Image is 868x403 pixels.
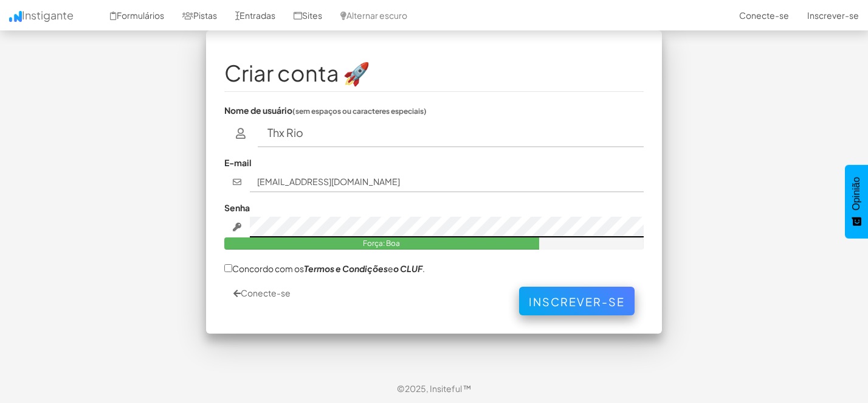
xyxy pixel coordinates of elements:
font: Criar conta 🚀 [224,59,370,86]
font: Força: Boa [363,239,400,248]
input: nome de usuário [258,119,644,147]
input: john@doe.com [250,172,644,192]
font: Entradas [239,10,275,21]
font: © [397,383,405,394]
font: Concordo com os [232,263,304,274]
input: Concordo com osTermos e Condiçõeseo CLUF. [224,264,232,272]
font: Inscrever-se [529,295,625,309]
font: Pistas [193,10,217,21]
font: Opinião [851,177,861,210]
font: Senha [224,202,250,213]
font: 2025, Insiteful ™ [405,383,471,394]
font: Inscrever-se [807,10,859,21]
font: Instigante [22,8,74,22]
font: E-mail [224,157,252,168]
button: Feedback - Mostrar pesquisa [845,164,868,238]
font: e [388,263,393,274]
font: Conecte-se [739,10,789,21]
img: icon.png [9,11,22,22]
font: Formulários [117,10,164,21]
button: Inscrever-se [519,287,635,315]
a: Termos e Condições [304,263,388,274]
a: Conecte-se [233,287,291,298]
font: Conecte-se [241,287,291,298]
font: . [422,263,425,274]
font: Sites [302,10,322,21]
font: (sem espaços ou caracteres especiais) [292,107,427,116]
font: Alternar escuro [346,10,407,21]
font: Nome de usuário [224,105,292,116]
a: o CLUF [393,263,422,274]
